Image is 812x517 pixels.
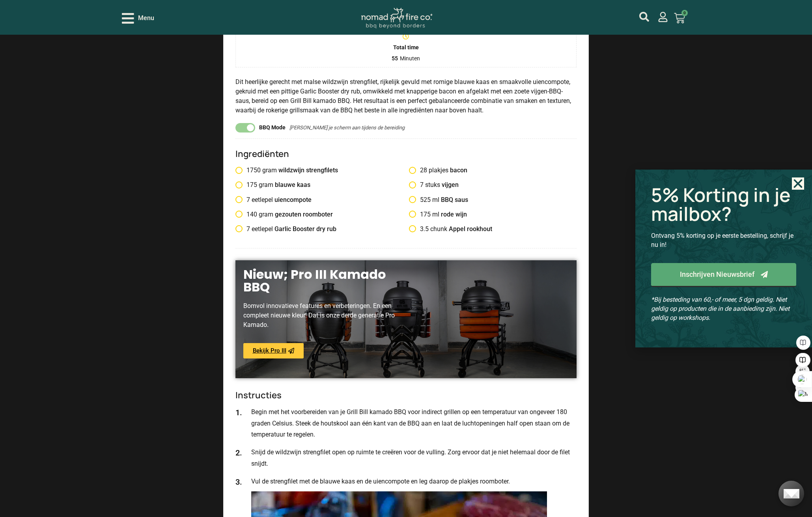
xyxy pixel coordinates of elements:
span: gezouten roomboter [275,211,333,218]
span: 28 [420,166,427,174]
span: rode wijn [441,211,467,218]
h3: Ingrediënten [235,149,577,159]
span: 175 [420,211,431,218]
span: Garlic Booster dry rub [274,225,336,233]
span: Minuten [400,55,420,63]
span: chunk [430,225,447,233]
span: 0 [681,10,688,16]
p: Ontvang 5% korting op je eerste bestelling, schrijf je nu in! [651,231,796,249]
p: Dit heerlijke gerecht met malse wildzwijn strengfilet, rijkelijk gevuld met romige blauwe kaas en... [235,77,577,115]
span: plakjes [429,166,448,174]
h2: Nieuw; Pro III Kamado BBQ [243,268,406,293]
span: Menu [138,13,154,23]
li: Begin met het voorbereiden van je Grill Bill kamado BBQ voor indirect grillen op een temperatuur ... [235,407,577,440]
span: Bekijk Pro III [253,348,286,354]
span: stuks [425,181,440,189]
span: 7 [246,196,250,203]
span: ml [432,211,439,218]
span: Inschrijven Nieuwsbrief [680,271,754,278]
em: *Bij besteding van 60,- of meer, 5 dgn geldig. Niet geldig op producten die in de aanbieding zijn... [651,296,790,321]
span: uiencompote [274,196,312,203]
span: gram [259,181,273,189]
span: 175 [246,181,257,189]
span: 3.5 [420,225,429,233]
span: blauwe kaas [275,181,310,189]
span: 525 [420,196,431,203]
span: vijgen [442,181,459,189]
span: wildzwijn strengfilets [278,166,338,174]
a: mijn account [639,12,649,22]
span: Total time [241,43,571,52]
span: eetlepel [252,225,273,233]
span: ml [432,196,439,203]
a: Close [792,177,804,190]
span: bacon [450,166,467,174]
a: 0 [665,8,694,28]
span: 7 [246,225,250,233]
span: 1750 [246,166,261,174]
a: mijn account [658,12,668,22]
img: Nomad Logo [361,8,432,29]
span: 140 [246,211,257,218]
span: eetlepel [252,196,273,203]
a: Inschrijven Nieuwsbrief [651,263,796,287]
span: gram [259,211,273,218]
span: BBQ Mode [259,123,286,132]
p: [PERSON_NAME] je scherm aan tijdens de bereiding [289,124,405,132]
div: Open/Close Menu [122,11,154,25]
p: Bomvol innovatieve features en verbeteringen. En een compleet nieuwe kleur! Dat is onze derde gen... [243,301,406,330]
span: Appel rookhout [449,225,492,233]
h2: 5% Korting in je mailbox? [651,185,796,223]
p: 55 [392,55,398,63]
span: BBQ saus [441,196,468,203]
span: 7 [420,181,424,189]
li: Snijd de wildzwijn strengfilet open op ruimte te creëren voor de vulling. Zorg ervoor dat je niet... [235,447,577,470]
h3: Instructies [235,390,577,400]
span: gram [262,166,277,174]
a: Bekijk Pro III [243,343,304,358]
